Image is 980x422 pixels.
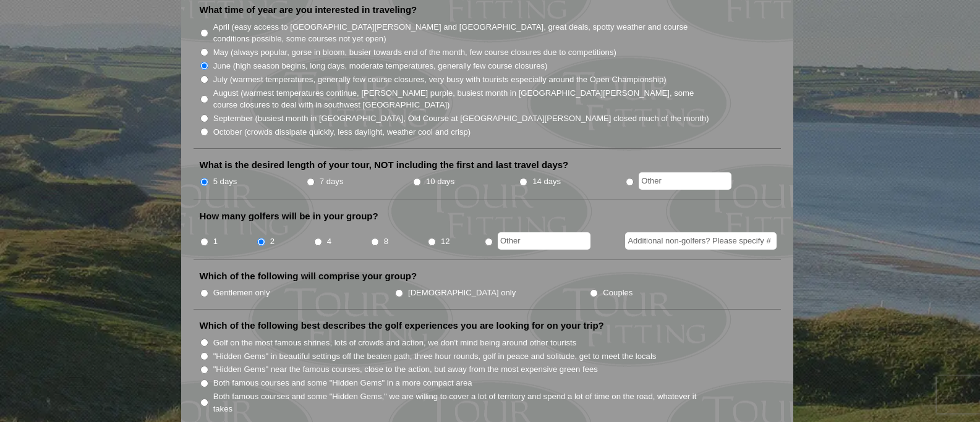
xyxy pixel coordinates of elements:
input: Other [639,172,731,190]
label: 4 [327,235,331,248]
label: How many golfers will be in your group? [200,210,378,222]
label: October (crowds dissipate quickly, less daylight, weather cool and crisp) [213,126,471,138]
label: 7 days [320,175,344,188]
input: Other [498,232,590,250]
label: [DEMOGRAPHIC_DATA] only [408,287,516,299]
label: May (always popular, gorse in bloom, busier towards end of the month, few course closures due to ... [213,46,616,59]
label: 14 days [532,175,561,188]
label: 2 [270,235,275,248]
label: What is the desired length of your tour, NOT including the first and last travel days? [200,159,569,171]
label: Which of the following will comprise your group? [200,270,417,282]
label: 1 [213,235,218,248]
label: "Hidden Gems" in beautiful settings off the beaten path, three hour rounds, golf in peace and sol... [213,350,657,363]
label: 8 [384,235,388,248]
label: Golf on the most famous shrines, lots of crowds and action, we don't mind being around other tour... [213,337,577,349]
label: 10 days [426,175,454,188]
label: 12 [441,235,450,248]
label: Both famous courses and some "Hidden Gems" in a more compact area [213,377,472,389]
label: April (easy access to [GEOGRAPHIC_DATA][PERSON_NAME] and [GEOGRAPHIC_DATA], great deals, spotty w... [213,21,710,45]
label: "Hidden Gems" near the famous courses, close to the action, but away from the most expensive gree... [213,363,598,376]
input: Additional non-golfers? Please specify # [625,232,777,250]
label: August (warmest temperatures continue, [PERSON_NAME] purple, busiest month in [GEOGRAPHIC_DATA][P... [213,87,710,111]
label: June (high season begins, long days, moderate temperatures, generally few course closures) [213,60,548,72]
label: 5 days [213,175,237,188]
label: Couples [603,287,633,299]
label: July (warmest temperatures, generally few course closures, very busy with tourists especially aro... [213,74,667,86]
label: September (busiest month in [GEOGRAPHIC_DATA], Old Course at [GEOGRAPHIC_DATA][PERSON_NAME] close... [213,112,709,125]
label: Which of the following best describes the golf experiences you are looking for on your trip? [200,319,604,332]
label: What time of year are you interested in traveling? [200,4,417,16]
label: Gentlemen only [213,287,270,299]
label: Both famous courses and some "Hidden Gems," we are willing to cover a lot of territory and spend ... [213,390,710,415]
